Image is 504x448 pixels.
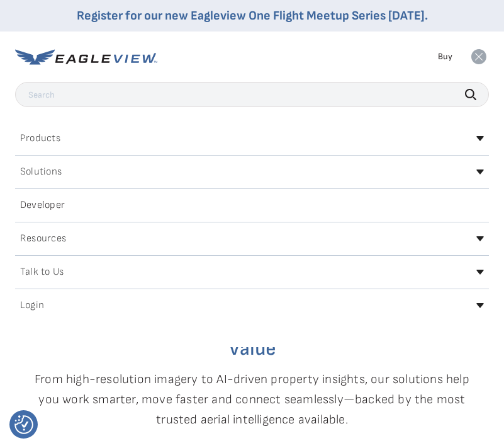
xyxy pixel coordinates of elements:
h2: Products [20,134,60,144]
p: From high-resolution imagery to AI-driven property insights, our solutions help you work smarter,... [15,369,489,430]
a: Developer [15,195,489,215]
input: Search [15,82,489,107]
a: Register for our new Eagleview One Flight Meetup Series [DATE]. [77,8,428,23]
button: Consent Preferences [14,415,33,434]
h2: Resources [20,234,66,244]
h2: Login [20,301,44,311]
a: Buy [438,51,452,62]
img: Revisit consent button [14,415,33,434]
h2: Developer [20,200,65,210]
h2: Talk to Us [20,267,64,277]
h2: Solutions [20,167,62,177]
